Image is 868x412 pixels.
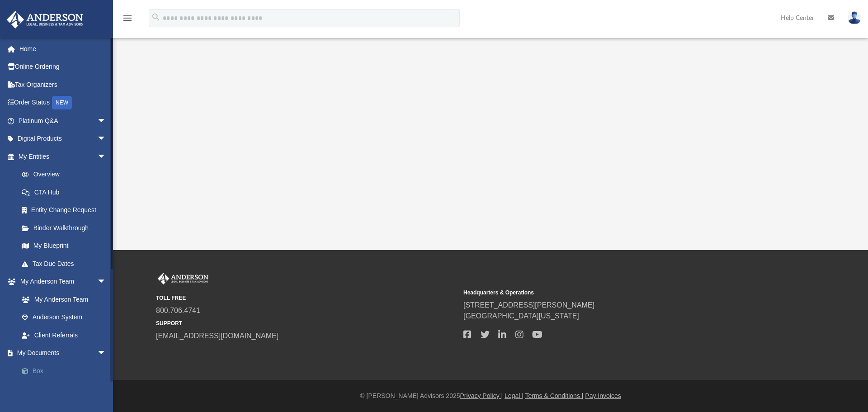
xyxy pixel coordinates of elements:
a: Box [13,362,120,380]
img: Anderson Advisors Platinum Portal [4,11,86,28]
span: arrow_drop_down [97,130,115,148]
small: TOLL FREE [156,294,457,302]
a: Online Ordering [6,58,120,76]
a: Platinum Q&Aarrow_drop_down [6,112,120,130]
a: [STREET_ADDRESS][PERSON_NAME] [463,301,594,309]
i: search [151,12,161,22]
a: Tax Organizers [6,76,120,94]
i: menu [122,13,133,24]
a: Order StatusNEW [6,94,120,112]
a: My Anderson Teamarrow_drop_down [6,273,115,291]
a: Privacy Policy | [460,392,503,399]
a: menu [122,17,133,24]
span: arrow_drop_down [97,112,115,130]
a: My Blueprint [13,237,115,255]
small: Headquarters & Operations [463,289,764,297]
a: Home [6,40,120,58]
span: arrow_drop_down [97,273,115,291]
a: Binder Walkthrough [13,219,120,237]
div: NEW [52,96,72,109]
a: Pay Invoices [585,392,621,399]
a: [EMAIL_ADDRESS][DOMAIN_NAME] [156,332,278,340]
a: [GEOGRAPHIC_DATA][US_STATE] [463,312,579,320]
img: User Pic [848,11,861,24]
a: My Documentsarrow_drop_down [6,344,120,362]
img: Anderson Advisors Platinum Portal [156,273,210,284]
a: Anderson System [13,308,115,327]
a: My Entitiesarrow_drop_down [6,147,120,166]
a: Entity Change Request [13,201,120,219]
a: Tax Due Dates [13,255,120,273]
a: Legal | [505,392,524,399]
a: Client Referrals [13,326,115,344]
a: 800.706.4741 [156,307,200,314]
span: arrow_drop_down [97,344,115,363]
small: SUPPORT [156,319,457,327]
a: Meeting Minutes [13,380,120,398]
a: CTA Hub [13,183,120,201]
a: My Anderson Team [13,290,111,308]
a: Digital Productsarrow_drop_down [6,130,120,148]
a: Terms & Conditions | [525,392,584,399]
span: arrow_drop_down [97,147,115,166]
a: Overview [13,166,120,184]
div: © [PERSON_NAME] Advisors 2025 [113,391,868,401]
